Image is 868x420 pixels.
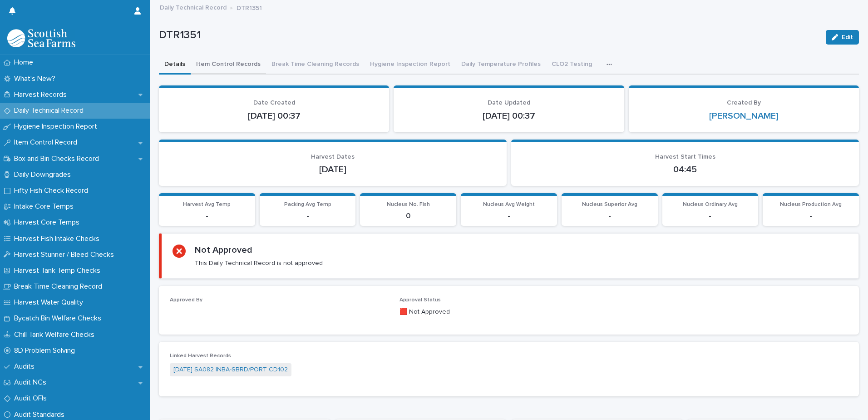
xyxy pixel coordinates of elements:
span: Date Updated [488,100,530,106]
h2: Not Approved [195,245,252,255]
span: Nucleus No. Fish [387,202,430,207]
p: DTR1351 [237,2,262,12]
span: Nucleus Superior Avg [582,202,637,207]
p: Harvest Records [10,90,74,99]
button: Edit [826,30,859,45]
p: Harvest Water Quality [10,298,90,307]
span: Linked Harvest Records [170,353,231,359]
p: Hygiene Inspection Report [10,122,104,131]
p: 8D Problem Solving [10,346,82,355]
button: Details [159,55,191,75]
span: Date Created [253,100,295,106]
p: Intake Core Temps [10,202,81,211]
p: Daily Downgrades [10,170,78,179]
span: Harvest Avg Temp [183,202,231,207]
span: Nucleus Avg Weight [483,202,535,207]
button: Item Control Records [191,55,266,75]
span: Packing Avg Temp [284,202,331,207]
img: mMrefqRFQpe26GRNOUkG [7,29,75,47]
p: - [170,307,389,317]
span: Nucleus Production Avg [780,202,842,207]
p: Bycatch Bin Welfare Checks [10,314,108,323]
p: 🟥 Not Approved [399,307,618,317]
a: [DATE] SA082 INBA-SBRD/PORT CD102 [173,365,288,375]
a: Daily Technical Record [160,2,227,12]
span: Nucleus Ordinary Avg [683,202,738,207]
p: Harvest Core Temps [10,218,87,227]
p: Daily Technical Record [10,106,91,115]
span: Edit [842,34,853,40]
p: DTR1351 [159,29,819,42]
p: Item Control Record [10,138,84,147]
p: [DATE] 00:37 [170,110,378,121]
a: [PERSON_NAME] [709,110,779,121]
p: Fifty Fish Check Record [10,186,95,195]
button: Hygiene Inspection Report [365,55,456,75]
p: What's New? [10,75,63,83]
p: - [466,212,552,220]
p: - [164,212,250,220]
p: Harvest Fish Intake Checks [10,235,107,243]
p: - [768,212,853,220]
p: Harvest Tank Temp Checks [10,266,108,275]
p: Box and Bin Checks Record [10,155,106,163]
span: Harvest Start Times [655,154,715,160]
p: - [265,212,350,220]
button: Daily Temperature Profiles [456,55,546,75]
p: Break Time Cleaning Record [10,282,109,291]
p: [DATE] [170,164,496,175]
p: 0 [365,212,451,220]
span: Created By [727,100,761,106]
p: Audit NCs [10,378,54,387]
p: Harvest Stunner / Bleed Checks [10,250,121,259]
p: 04:45 [522,164,848,175]
p: Home [10,58,40,67]
p: Chill Tank Welfare Checks [10,330,102,339]
p: This Daily Technical Record is not approved [195,259,323,267]
p: Audit OFIs [10,394,54,403]
p: Audits [10,362,42,371]
p: [DATE] 00:37 [404,110,613,121]
button: CLO2 Testing [546,55,597,75]
span: Harvest Dates [311,154,355,160]
p: - [668,212,753,220]
button: Break Time Cleaning Records [266,55,365,75]
p: - [567,212,652,220]
span: Approved By [170,297,202,303]
p: Audit Standards [10,410,72,419]
span: Approval Status [399,297,441,303]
